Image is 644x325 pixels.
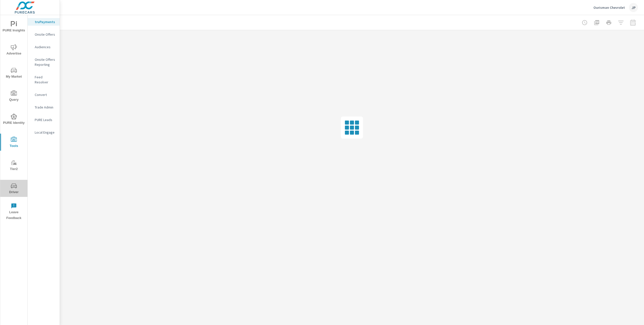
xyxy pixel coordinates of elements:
[28,103,60,111] div: Trade Admin
[2,203,26,221] span: Leave Feedback
[35,32,56,37] p: Onsite Offers
[2,137,26,149] span: Tools
[2,44,26,57] span: Advertise
[35,57,56,67] p: Onsite Offers Reporting
[28,129,60,136] div: Local Engage
[28,116,60,124] div: PURE Leads
[2,90,26,103] span: Query
[35,75,56,85] p: Feed Resolver
[2,67,26,80] span: My Market
[2,114,26,126] span: PURE Identity
[28,73,60,86] div: Feed Resolver
[593,5,625,10] p: Ourisman Chevrolet
[35,117,56,122] p: PURE Leads
[28,31,60,38] div: Onsite Offers
[2,183,26,195] span: Driver
[35,19,56,24] p: truPayments
[629,3,638,12] div: JP
[28,18,60,26] div: truPayments
[28,43,60,51] div: Audiences
[35,44,56,49] p: Audiences
[28,91,60,98] div: Convert
[28,56,60,68] div: Onsite Offers Reporting
[0,15,27,223] div: nav menu
[35,92,56,97] p: Convert
[35,105,56,110] p: Trade Admin
[2,160,26,172] span: Tier2
[2,21,26,33] span: PURE Insights
[35,130,56,135] p: Local Engage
